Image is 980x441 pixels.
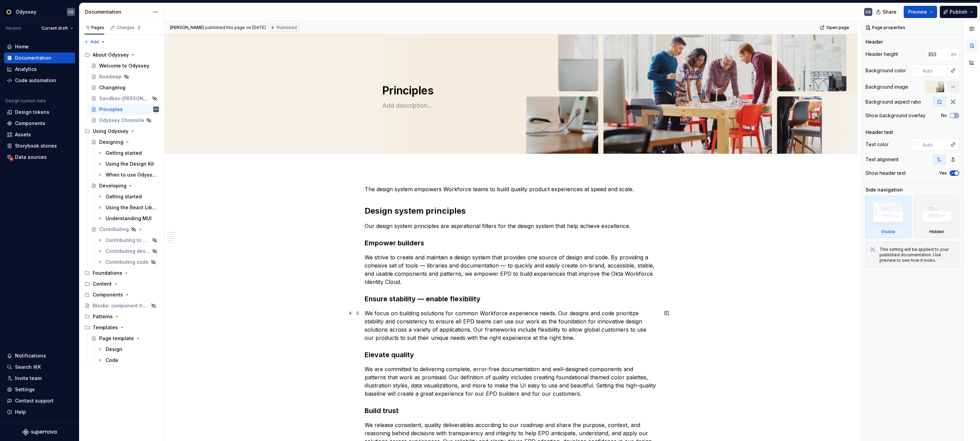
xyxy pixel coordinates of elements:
[99,182,126,189] div: Developing
[15,55,51,61] div: Documentation
[99,84,125,91] div: Changelog
[99,73,122,80] div: Roadmap
[277,25,297,30] span: Published
[5,26,21,31] div: Version
[99,117,144,124] div: Odyssey Chronicle
[15,43,29,50] div: Home
[106,346,122,353] div: Design
[99,106,123,113] div: Principles
[879,247,955,263] div: This setting will be applied to your published documentation. Use preview to see how it looks.
[95,246,162,257] a: Contributing design
[4,362,75,372] button: Search ⌘K
[866,9,871,15] div: CG
[82,289,162,300] div: Components
[866,39,883,45] div: Header
[365,253,658,286] p: We strive to create and maintain a design system that provides one source of design and code. By ...
[866,129,893,136] div: Header text
[365,294,658,304] h3: Ensure stability — enable flexibility
[88,115,162,126] a: Odyssey Chronicle
[106,237,150,244] div: Contributing to Odyssey Labs
[95,355,162,366] a: Code
[15,109,49,116] div: Design tokens
[93,128,128,135] div: Using Odyssey
[4,75,75,86] a: Code automation
[866,51,898,58] div: Header height
[15,409,26,415] div: Help
[15,66,37,73] div: Analytics
[88,60,162,71] a: Welcome to Odyssey
[866,67,906,74] div: Background color
[866,141,889,148] div: Text color
[99,139,123,146] div: Designing
[826,25,849,30] span: Open page
[106,248,150,255] div: Contributing design
[866,98,921,105] div: Background aspect ratio
[68,9,74,15] div: CG
[925,48,951,60] input: Auto
[4,152,75,163] a: Data sources
[5,8,13,16] img: c755af4b-9501-4838-9b3a-04de1099e264.png
[88,82,162,93] a: Changelog
[15,364,41,370] div: Search ⌘K
[82,126,162,137] div: Using Odyssey
[4,373,75,384] a: Invite team
[920,138,947,151] input: Auto
[95,235,162,246] a: Contributing to Odyssey Labs
[106,215,152,222] div: Understanding MUI
[93,302,149,309] div: Blocks: component health etc
[95,344,162,355] a: Design
[4,107,75,118] a: Design tokens
[818,23,852,32] a: Open page
[365,222,658,230] p: Our design system principles are aspirational filters for the design system that help achieve exc...
[106,161,154,167] div: Using the Design Kit
[365,185,658,193] p: The design system empowers Workforce teams to build quality product experiences at speed and scale.
[365,365,658,398] p: We are committed to delivering complete, error-free documentation and well-designed components an...
[940,6,977,18] button: Publish
[904,6,937,18] button: Preview
[365,309,658,342] p: We focus on building solutions for common Workforce experience needs. Our designs and code priori...
[365,350,658,360] h3: Elevate quality
[914,196,960,238] div: Hidden
[4,129,75,140] a: Assets
[106,259,149,265] div: Contributing code
[15,397,53,404] div: Contact support
[88,93,162,104] a: Sandbox-[PERSON_NAME]
[381,82,639,99] textarea: Principles
[4,350,75,361] button: Notifications
[950,9,967,15] span: Publish
[93,280,112,287] div: Content
[4,395,75,406] button: Contact support
[106,150,142,156] div: Getting started
[99,335,134,342] div: Page template
[88,224,162,235] a: Contributing
[99,226,129,233] div: Contributing
[90,39,99,45] span: Add
[82,278,162,289] div: Content
[881,229,895,234] div: Visible
[4,407,75,417] button: Help
[93,313,113,320] div: Patterns
[365,206,658,216] h2: Design system principles
[82,49,162,60] div: About Odyssey
[82,300,162,311] a: Blocks: component health etc
[15,131,31,138] div: Assets
[95,148,162,158] a: Getting started
[106,357,118,364] div: Code
[95,213,162,224] a: Understanding MUI
[22,429,57,436] a: Supernova Logo
[82,268,162,278] div: Foundations
[205,25,266,30] div: published this page on [DATE]
[939,170,947,176] label: Yes
[15,120,45,127] div: Components
[95,257,162,268] a: Contributing code
[93,324,118,331] div: Templates
[88,71,162,82] a: Roadmap
[866,196,911,238] div: Visible
[136,25,141,30] span: 3
[93,51,129,58] div: About Odyssey
[93,270,122,276] div: Foundations
[88,333,162,344] a: Page template
[85,9,149,15] div: Documentation
[106,193,142,200] div: Getting started
[15,386,35,393] div: Settings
